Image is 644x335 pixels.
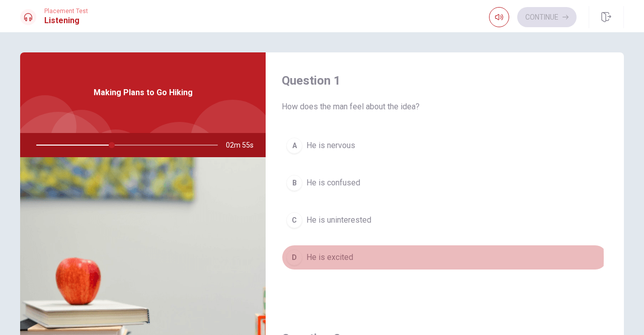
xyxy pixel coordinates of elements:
button: DHe is excited [282,245,608,270]
button: CHe is uninterested [282,208,608,233]
span: He is uninterested [306,214,371,226]
span: He is excited [306,251,353,263]
div: A [286,138,302,154]
span: He is nervous [306,140,355,152]
span: How does the man feel about the idea? [282,101,608,113]
span: 02m 55s [226,133,262,157]
span: He is confused [306,177,360,189]
div: C [286,212,302,228]
button: AHe is nervous [282,133,608,158]
h1: Listening [44,15,88,27]
div: B [286,175,302,191]
span: Making Plans to Go Hiking [94,87,193,99]
div: D [286,249,302,265]
span: Placement Test [44,8,88,15]
h4: Question 1 [282,73,608,89]
button: BHe is confused [282,170,608,195]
